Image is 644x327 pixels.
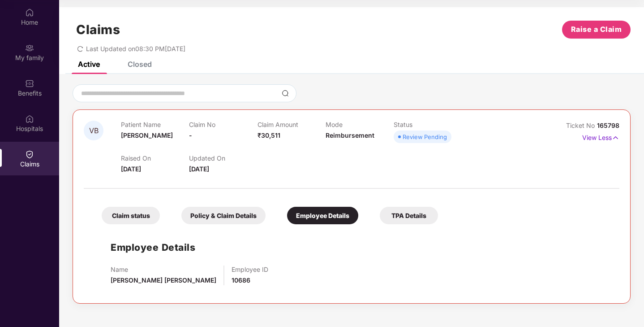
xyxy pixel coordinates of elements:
h1: Claims [76,22,120,37]
span: ₹30,511 [258,131,280,139]
div: TPA Details [380,207,438,224]
p: Raised On [121,154,189,162]
p: Updated On [189,154,257,162]
img: svg+xml;base64,PHN2ZyBpZD0iSG9tZSIgeG1sbnM9Imh0dHA6Ly93d3cudzMub3JnLzIwMDAvc3ZnIiB3aWR0aD0iMjAiIG... [25,8,34,17]
span: Ticket No [566,122,597,129]
div: Employee Details [287,207,358,224]
div: Claim status [102,207,160,224]
span: 165798 [597,122,619,129]
img: svg+xml;base64,PHN2ZyBpZD0iQ2xhaW0iIHhtbG5zPSJodHRwOi8vd3d3LnczLm9yZy8yMDAwL3N2ZyIgd2lkdGg9IjIwIi... [25,150,34,159]
p: Mode [326,121,394,128]
div: Review Pending [403,132,447,141]
span: [PERSON_NAME] [PERSON_NAME] [111,276,216,284]
h1: Employee Details [111,240,195,255]
img: svg+xml;base64,PHN2ZyBpZD0iSG9zcGl0YWxzIiB4bWxucz0iaHR0cDovL3d3dy53My5vcmcvMjAwMC9zdmciIHdpZHRoPS... [25,114,34,123]
span: Last Updated on 08:30 PM[DATE] [86,45,185,52]
span: Reimbursement [326,131,374,139]
p: Claim Amount [258,121,326,128]
img: svg+xml;base64,PHN2ZyB3aWR0aD0iMjAiIGhlaWdodD0iMjAiIHZpZXdCb3g9IjAgMCAyMCAyMCIgZmlsbD0ibm9uZSIgeG... [25,44,34,52]
span: [DATE] [189,165,209,173]
img: svg+xml;base64,PHN2ZyB4bWxucz0iaHR0cDovL3d3dy53My5vcmcvMjAwMC9zdmciIHdpZHRoPSIxNyIgaGVpZ2h0PSIxNy... [612,133,619,143]
p: Patient Name [121,121,189,128]
p: Claim No [189,121,257,128]
div: Closed [128,60,152,69]
img: svg+xml;base64,PHN2ZyBpZD0iQmVuZWZpdHMiIHhtbG5zPSJodHRwOi8vd3d3LnczLm9yZy8yMDAwL3N2ZyIgd2lkdGg9Ij... [25,79,34,88]
div: Policy & Claim Details [181,207,266,224]
p: Status [394,121,462,128]
span: Raise a Claim [571,24,622,35]
span: [DATE] [121,165,141,173]
span: redo [77,45,83,52]
span: - [189,131,192,139]
p: View Less [582,131,619,143]
p: Name [111,266,216,273]
img: svg+xml;base64,PHN2ZyBpZD0iU2VhcmNoLTMyeDMyIiB4bWxucz0iaHR0cDovL3d3dy53My5vcmcvMjAwMC9zdmciIHdpZH... [282,90,289,97]
p: Employee ID [232,266,268,273]
span: [PERSON_NAME] [121,131,173,139]
span: VB [89,127,99,135]
button: Raise a Claim [562,21,631,39]
div: Active [78,60,100,69]
span: 10686 [232,276,250,284]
